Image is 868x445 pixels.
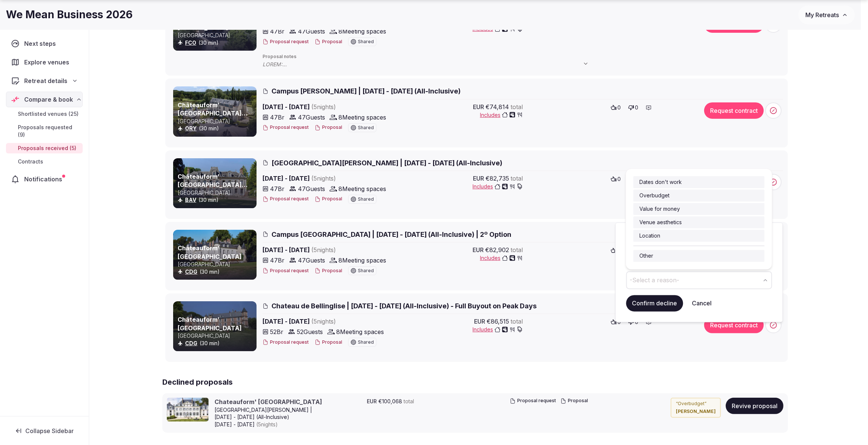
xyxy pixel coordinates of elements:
span: Other [639,252,653,260]
span: Dates don't work [639,178,682,186]
button: Confirm decline [626,295,683,311]
span: Venue aesthetics [639,219,682,226]
span: Value for money [639,205,680,213]
span: Location [639,232,660,239]
button: Cancel [686,295,718,311]
span: -Select a reason- [630,276,680,284]
span: Overbudget [639,192,670,199]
